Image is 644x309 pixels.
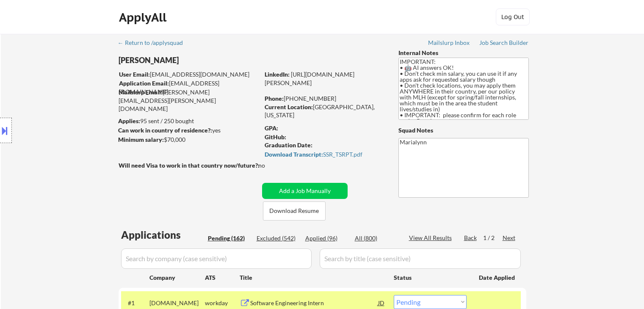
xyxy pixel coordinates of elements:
[118,126,257,135] div: yes
[250,299,378,307] div: Software Engineering Intern
[398,49,529,57] div: Internal Notes
[118,117,259,125] div: 95 sent / 250 bought
[263,201,326,221] button: Download Resume
[118,39,191,48] a: ← Return to /applysquad
[118,127,212,134] strong: Can work in country of residence?:
[320,248,521,269] input: Search by title (case sensitive)
[118,135,259,144] div: $70,000
[265,95,284,102] strong: Phone:
[305,234,348,243] div: Applied (96)
[265,71,290,78] strong: LinkedIn:
[503,234,516,242] div: Next
[258,161,282,170] div: no
[496,8,530,25] button: Log Out
[118,40,191,46] div: ← Return to /applysquad
[479,273,516,282] div: Date Applied
[208,234,250,243] div: Pending (162)
[205,273,240,282] div: ATS
[479,39,529,48] a: Job Search Builder
[119,79,259,96] div: [EMAIL_ADDRESS][DOMAIN_NAME]
[128,299,143,307] div: #1
[257,234,299,243] div: Excluded (542)
[428,39,470,48] a: Mailslurp Inbox
[149,273,205,282] div: Company
[265,133,286,141] strong: GitHub:
[149,299,205,307] div: [DOMAIN_NAME]
[205,299,240,307] div: workday
[265,151,382,160] a: Download Transcript:SSR_TSRPT.pdf
[409,234,454,242] div: View All Results
[464,234,478,242] div: Back
[265,103,384,119] div: [GEOGRAPHIC_DATA], [US_STATE]
[119,88,259,113] div: [PERSON_NAME][EMAIL_ADDRESS][PERSON_NAME][DOMAIN_NAME]
[265,124,278,132] strong: GPA:
[119,162,260,169] strong: Will need Visa to work in that country now/future?:
[265,141,312,149] strong: Graduation Date:
[394,270,467,285] div: Status
[240,273,386,282] div: Title
[262,183,348,199] button: Add a Job Manually
[483,234,503,242] div: 1 / 2
[121,248,312,269] input: Search by company (case sensitive)
[265,103,313,110] strong: Current Location:
[119,70,259,79] div: [EMAIL_ADDRESS][DOMAIN_NAME]
[265,71,354,86] a: [URL][DOMAIN_NAME][PERSON_NAME]
[265,152,382,157] div: SSR_TSRPT.pdf
[265,94,384,103] div: [PHONE_NUMBER]
[119,55,293,66] div: [PERSON_NAME]
[265,151,323,158] strong: Download Transcript:
[121,230,205,240] div: Applications
[119,10,169,25] div: ApplyAll
[428,40,470,46] div: Mailslurp Inbox
[398,126,529,135] div: Squad Notes
[479,40,529,46] div: Job Search Builder
[355,234,397,243] div: All (800)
